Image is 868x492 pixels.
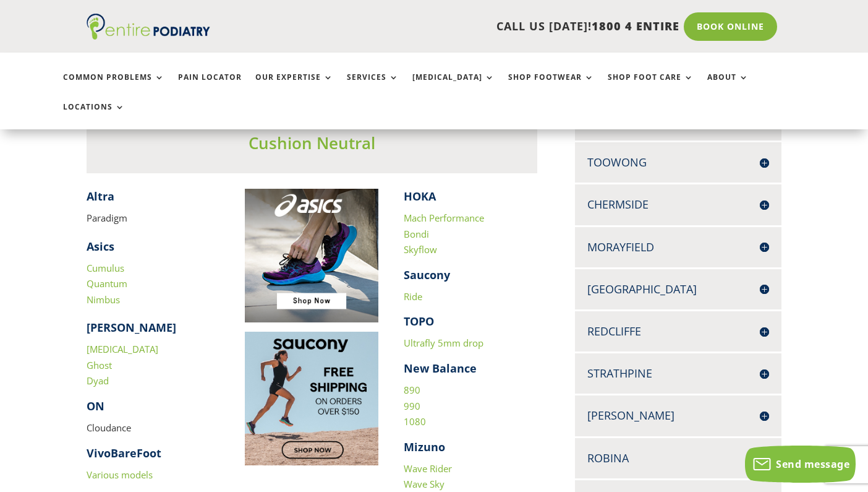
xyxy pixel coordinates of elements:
button: Send message [745,446,856,483]
h4: Redcliffe [587,324,768,339]
h4: [GEOGRAPHIC_DATA] [587,282,768,297]
p: CALL US [DATE]! [245,19,679,35]
a: Quantum [87,277,127,290]
strong: Asics [87,239,114,254]
strong: Saucony [404,267,450,282]
strong: Altra [87,189,114,204]
strong: Mizuno [404,439,445,454]
a: 890 [404,384,420,396]
a: [MEDICAL_DATA] [412,73,495,100]
a: Dyad [87,374,109,387]
a: Various models [87,468,153,481]
a: About [707,73,749,100]
strong: TOPO [404,314,434,329]
a: Locations [63,103,125,129]
a: Ride [404,290,422,303]
a: Mach Performance [404,212,484,224]
a: Wave Sky [404,478,445,490]
strong: ON [87,399,104,413]
p: Cloudance [87,420,220,446]
a: Shop Footwear [508,73,594,100]
a: Services [347,73,399,100]
strong: New Balance [404,361,477,376]
a: Our Expertise [255,73,333,100]
a: Pain Locator [178,73,242,100]
a: [MEDICAL_DATA] [87,343,158,355]
a: Common Problems [63,73,164,100]
h4: [PERSON_NAME] [587,408,768,423]
a: Ghost [87,359,112,371]
img: Image to click to buy ASIC shoes online [245,189,378,322]
a: Book Online [684,12,777,41]
a: Wave Rider [404,462,452,475]
a: Entire Podiatry [87,30,210,42]
img: logo (1) [87,14,210,40]
a: Ultrafly 5mm drop [404,337,483,349]
span: Send message [776,457,849,471]
h4: Chermside [587,197,768,212]
h4: Robina [587,451,768,466]
h4: Toowong [587,155,768,170]
a: Nimbus [87,293,120,306]
h4: ​ [87,189,220,210]
a: Cumulus [87,262,124,274]
a: Skyflow [404,243,437,256]
a: Shop Foot Care [608,73,694,100]
p: Paradigm [87,210,220,227]
a: 990 [404,400,420,412]
strong: HOKA [404,189,436,204]
span: 1800 4 ENTIRE [592,19,679,33]
a: Bondi [404,228,429,240]
strong: VivoBareFoot [87,446,161,460]
h4: Strathpine [587,366,768,381]
h3: Cushion Neutral [87,132,537,160]
a: 1080 [404,415,426,428]
strong: [PERSON_NAME] [87,320,176,335]
h4: Morayfield [587,240,768,255]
